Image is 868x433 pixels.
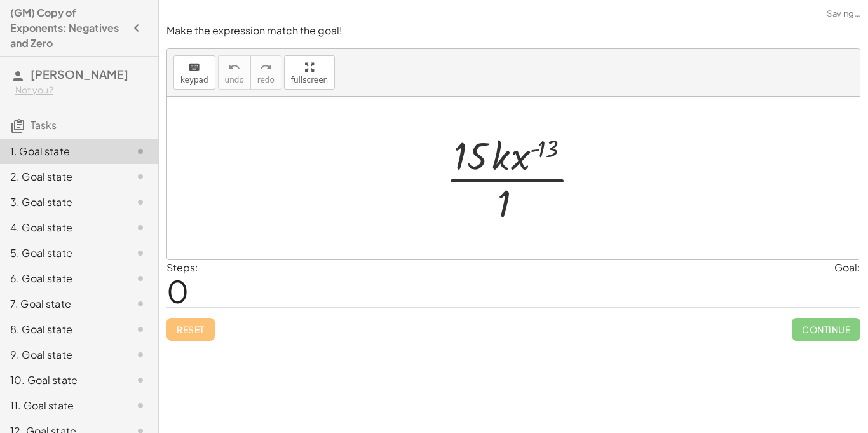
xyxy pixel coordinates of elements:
[133,271,148,286] i: Task not started.
[133,220,148,235] i: Task not started.
[133,195,148,210] i: Task not started.
[166,261,198,274] label: Steps:
[827,8,860,20] span: Saving…
[225,76,244,85] span: undo
[31,67,128,81] span: [PERSON_NAME]
[10,373,112,388] div: 10. Goal state
[133,398,148,413] i: Task not started.
[188,60,200,75] i: keyboard
[228,60,240,75] i: undo
[133,144,148,159] i: Task not started.
[133,245,148,261] i: Task not started.
[10,398,112,413] div: 11. Goal state
[10,322,112,337] div: 8. Goal state
[166,24,860,38] p: Make the expression match the goal!
[166,271,189,310] span: 0
[10,220,112,235] div: 4. Goal state
[10,271,112,286] div: 6. Goal state
[218,55,251,90] button: undoundo
[180,76,208,85] span: keypad
[257,76,275,85] span: redo
[10,347,112,362] div: 9. Goal state
[10,296,112,312] div: 7. Goal state
[10,5,125,51] h4: (GM) Copy of Exponents: Negatives and Zero
[31,118,57,132] span: Tasks
[133,322,148,337] i: Task not started.
[10,245,112,261] div: 5. Goal state
[133,169,148,184] i: Task not started.
[10,144,112,159] div: 1. Goal state
[250,55,281,90] button: redoredo
[133,373,148,388] i: Task not started.
[133,296,148,312] i: Task not started.
[834,260,860,275] div: Goal:
[10,169,112,184] div: 2. Goal state
[260,60,272,75] i: redo
[10,195,112,210] div: 3. Goal state
[173,55,215,90] button: keyboardkeypad
[133,347,148,362] i: Task not started.
[284,55,335,90] button: fullscreen
[15,84,148,97] div: Not you?
[291,76,328,85] span: fullscreen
